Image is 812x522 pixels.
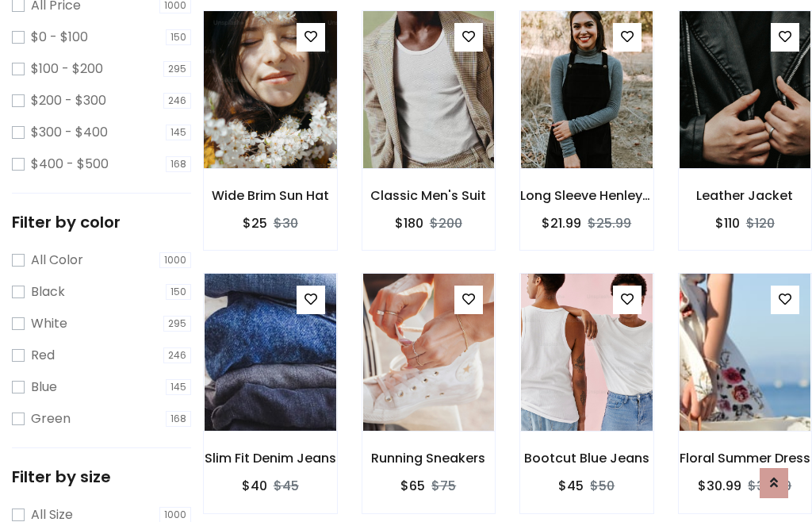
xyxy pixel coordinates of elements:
label: Black [31,282,65,301]
del: $120 [746,214,775,232]
h6: $21.99 [542,216,581,231]
span: 150 [166,29,191,45]
span: 150 [166,284,191,300]
del: $35.99 [748,477,791,495]
del: $45 [274,477,299,495]
label: $0 - $100 [31,28,88,47]
label: Red [31,346,55,365]
span: 145 [166,379,191,395]
h6: Wide Brim Sun Hat [204,188,337,203]
h5: Filter by size [12,467,191,486]
h6: $25 [243,216,267,231]
span: 145 [166,125,191,140]
label: All Color [31,251,83,270]
label: $100 - $200 [31,59,103,79]
span: 168 [166,411,191,427]
h6: Floral Summer Dress [679,451,812,466]
h6: $45 [558,478,584,493]
h6: Long Sleeve Henley T-Shirt [520,188,653,203]
label: $200 - $300 [31,91,106,110]
span: 246 [163,347,191,363]
label: $300 - $400 [31,123,108,142]
span: 246 [163,93,191,109]
del: $30 [274,214,298,232]
h6: $40 [242,478,267,493]
h5: Filter by color [12,213,191,232]
span: 168 [166,156,191,172]
h6: $65 [400,478,425,493]
label: Blue [31,378,57,397]
span: 295 [163,61,191,77]
span: 1000 [159,252,191,268]
h6: Classic Men's Suit [362,188,496,203]
label: Green [31,409,71,428]
h6: Slim Fit Denim Jeans [204,451,337,466]
h6: Running Sneakers [362,451,496,466]
h6: $110 [715,216,740,231]
del: $75 [431,477,456,495]
h6: $30.99 [698,478,741,493]
del: $25.99 [588,214,631,232]
label: $400 - $500 [31,155,109,174]
h6: Bootcut Blue Jeans [520,451,653,466]
del: $200 [430,214,462,232]
label: White [31,314,67,333]
span: 295 [163,316,191,332]
h6: $180 [395,216,423,231]
del: $50 [590,477,615,495]
h6: Leather Jacket [679,188,812,203]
